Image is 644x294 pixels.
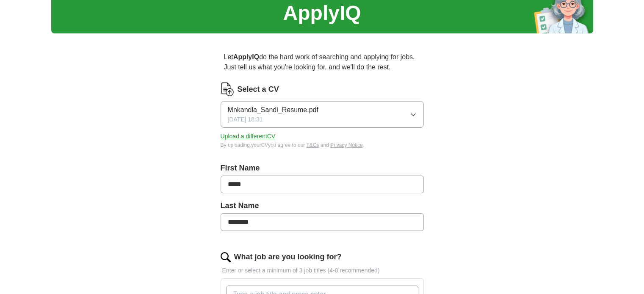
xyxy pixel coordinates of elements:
p: Enter or select a minimum of 3 job titles (4-8 recommended) [221,266,424,275]
img: CV Icon [221,82,234,96]
p: Let do the hard work of searching and applying for jobs. Just tell us what you're looking for, an... [221,49,424,76]
button: Mnkandla_Sandi_Resume.pdf[DATE] 18:31 [221,101,424,128]
span: [DATE] 18:31 [228,115,263,124]
label: What job are you looking for? [234,251,342,263]
button: Upload a differentCV [221,132,276,141]
label: Select a CV [238,84,279,95]
img: search.png [221,252,231,262]
div: By uploading your CV you agree to our and . [221,141,424,149]
a: T&Cs [306,142,319,148]
span: Mnkandla_Sandi_Resume.pdf [228,105,318,115]
label: First Name [221,162,424,174]
label: Last Name [221,200,424,212]
a: Privacy Notice [330,142,363,148]
strong: ApplyIQ [233,53,259,60]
